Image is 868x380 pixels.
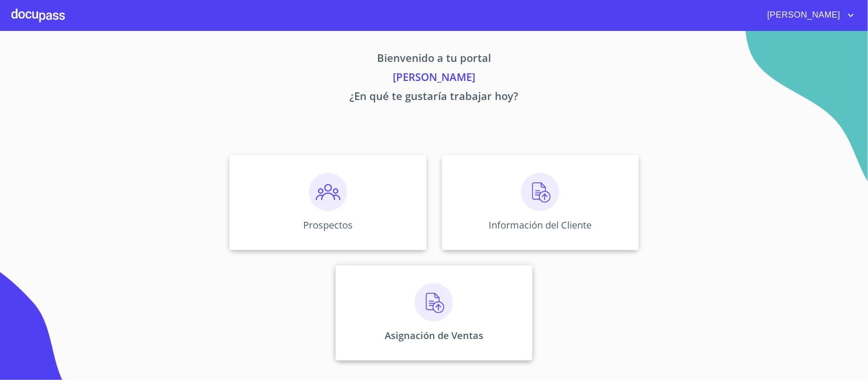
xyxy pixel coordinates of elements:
p: [PERSON_NAME] [141,69,728,88]
p: Información del Cliente [489,219,592,231]
span: [PERSON_NAME] [760,8,845,23]
p: ¿En qué te gustaría trabajar hoy? [141,88,728,107]
p: Bienvenido a tu portal [141,50,728,69]
button: account of current user [760,8,857,23]
p: Asignación de Ventas [385,329,483,342]
img: carga.png [521,173,559,211]
img: prospectos.png [309,173,347,211]
img: carga.png [415,283,453,321]
p: Prospectos [303,219,353,231]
